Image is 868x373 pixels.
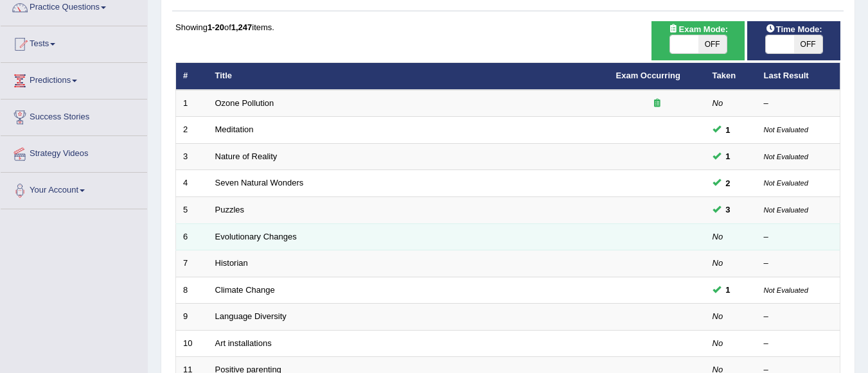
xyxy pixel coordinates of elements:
[176,277,208,304] td: 8
[231,22,252,32] b: 1,247
[176,330,208,357] td: 10
[176,90,208,117] td: 1
[215,152,278,161] a: Nature of Reality
[764,98,833,110] div: –
[176,170,208,197] td: 4
[215,205,245,214] a: Puzzles
[208,63,609,90] th: Title
[721,203,736,216] span: You can still take this question
[175,21,840,33] div: Showing of items.
[764,311,833,323] div: –
[616,71,680,80] a: Exam Occurring
[663,22,732,36] span: Exam Mode:
[713,258,723,268] em: No
[1,63,147,95] a: Predictions
[1,136,147,168] a: Strategy Videos
[215,258,248,268] a: Historian
[215,338,272,348] a: Art installations
[176,117,208,144] td: 2
[176,63,208,90] th: #
[761,22,828,36] span: Time Mode:
[713,338,723,348] em: No
[721,123,736,137] span: You can still take this question
[208,22,224,32] b: 1-20
[764,206,808,214] small: Not Evaluated
[176,250,208,277] td: 7
[215,311,287,321] a: Language Diversity
[713,311,723,321] em: No
[176,197,208,224] td: 5
[764,257,833,270] div: –
[616,98,698,110] div: Exam occurring question
[215,125,254,134] a: Meditation
[764,286,808,294] small: Not Evaluated
[1,26,147,58] a: Tests
[176,304,208,331] td: 9
[215,178,304,187] a: Seven Natural Wonders
[764,179,808,187] small: Not Evaluated
[764,126,808,134] small: Not Evaluated
[764,231,833,243] div: –
[1,173,147,205] a: Your Account
[1,100,147,132] a: Success Stories
[705,63,757,90] th: Taken
[721,150,736,163] span: You can still take this question
[215,98,274,108] a: Ozone Pollution
[176,223,208,250] td: 6
[713,98,723,108] em: No
[764,338,833,350] div: –
[794,35,822,53] span: OFF
[215,232,297,241] a: Evolutionary Changes
[698,35,727,53] span: OFF
[764,153,808,160] small: Not Evaluated
[721,283,736,297] span: You can still take this question
[176,143,208,170] td: 3
[713,232,723,241] em: No
[215,285,275,295] a: Climate Change
[757,63,840,90] th: Last Result
[721,177,736,190] span: You can still take this question
[651,21,745,60] div: Show exams occurring in exams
